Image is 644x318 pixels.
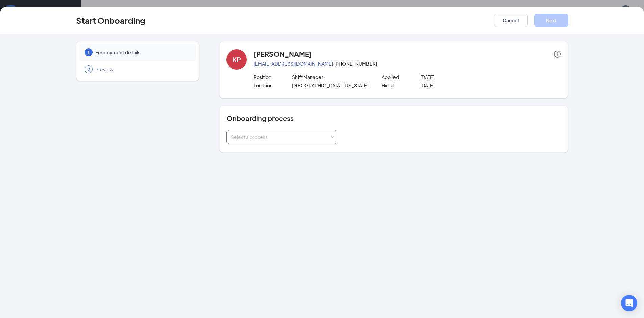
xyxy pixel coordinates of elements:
p: Shift Manager [292,74,369,81]
span: 1 [87,49,90,56]
span: 2 [87,66,90,73]
p: Location [254,82,292,89]
p: [DATE] [420,82,497,89]
a: [EMAIL_ADDRESS][DOMAIN_NAME] [254,61,333,67]
div: KP [232,55,241,64]
button: Cancel [494,14,528,27]
p: Position [254,74,292,81]
p: [GEOGRAPHIC_DATA], [US_STATE] [292,82,369,89]
h3: Start Onboarding [76,15,145,26]
span: Preview [95,66,189,73]
div: Select a process [231,134,330,140]
p: [DATE] [420,74,497,81]
p: Hired [382,82,420,89]
h4: [PERSON_NAME] [254,49,312,59]
button: Next [534,14,568,27]
span: Employment details [95,49,189,56]
h4: Onboarding process [226,114,561,123]
span: info-circle [554,51,561,58]
p: · [PHONE_NUMBER] [254,60,561,67]
div: Open Intercom Messenger [621,295,637,311]
p: Applied [382,74,420,81]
